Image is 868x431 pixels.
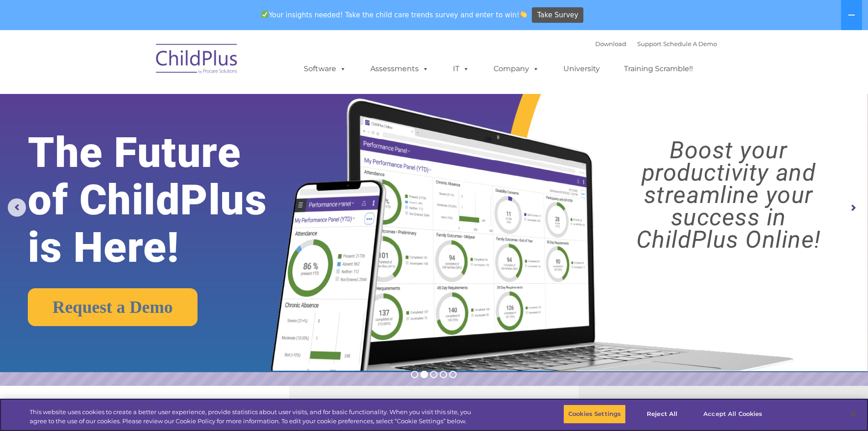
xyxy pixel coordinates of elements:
img: ChildPlus by Procare Solutions [151,37,243,83]
span: Phone number [127,98,166,104]
a: Take Survey [532,7,583,23]
a: Assessments [361,60,438,78]
rs-layer: Boost your productivity and streamline your success in ChildPlus Online! [600,139,858,251]
a: Download [595,40,626,47]
button: Accept All Cookies [698,405,767,424]
button: Close [843,404,863,424]
a: IT [444,60,478,78]
img: 👏 [520,11,527,18]
a: Company [484,60,548,78]
span: Take Survey [537,7,578,23]
div: This website uses cookies to create a better user experience, provide statistics about user visit... [30,408,478,426]
rs-layer: The Future of ChildPlus is Here! [28,129,305,271]
button: Cookies Settings [563,405,626,424]
a: Support [637,40,661,47]
a: Software [295,60,355,78]
font: | [595,40,717,47]
span: Your insights needed! Take the child care trends survey and enter to win! [258,6,531,24]
a: Request a Demo [28,288,198,326]
a: Schedule A Demo [663,40,717,47]
a: Training Scramble!! [615,60,702,78]
button: Reject All [634,405,691,424]
span: Last name [127,60,155,67]
img: ✅ [261,11,268,18]
a: University [554,60,609,78]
